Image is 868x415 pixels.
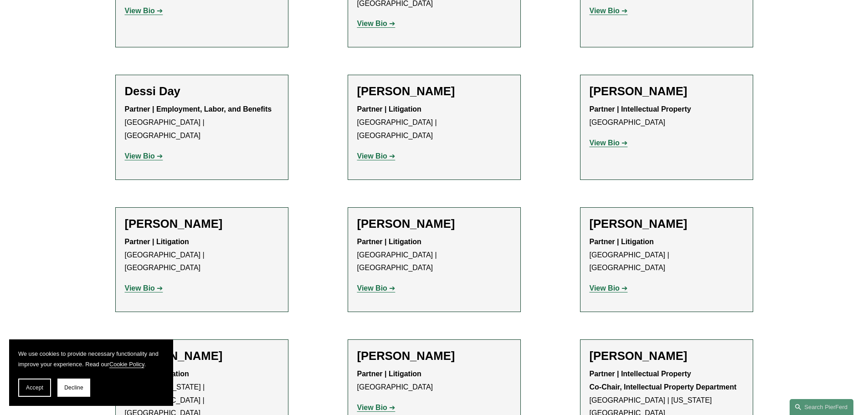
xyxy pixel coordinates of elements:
strong: View Bio [357,152,387,160]
p: [GEOGRAPHIC_DATA] | [GEOGRAPHIC_DATA] [125,103,279,142]
h2: [PERSON_NAME] [125,349,279,363]
strong: View Bio [125,284,155,292]
p: We use cookies to provide necessary functionality and improve your experience. Read our . [18,348,164,369]
strong: View Bio [590,139,620,147]
p: [GEOGRAPHIC_DATA] | [GEOGRAPHIC_DATA] [590,236,744,275]
strong: Partner | Litigation [357,370,421,378]
span: Accept [26,384,43,391]
strong: Partner | Litigation [357,105,421,113]
strong: View Bio [125,152,155,160]
strong: View Bio [357,404,387,411]
strong: View Bio [590,284,620,292]
h2: [PERSON_NAME] [590,349,744,363]
strong: View Bio [357,20,387,27]
span: Decline [64,384,83,391]
strong: Partner | Litigation [125,238,189,246]
button: Accept [18,379,51,397]
a: View Bio [590,284,628,292]
h2: [PERSON_NAME] [357,217,511,231]
strong: View Bio [590,7,620,15]
a: View Bio [357,284,395,292]
p: [GEOGRAPHIC_DATA] | [GEOGRAPHIC_DATA] [357,103,511,142]
a: View Bio [357,404,395,411]
strong: Partner | Litigation [590,238,654,246]
a: View Bio [590,139,628,147]
a: View Bio [357,152,395,160]
p: [GEOGRAPHIC_DATA] [590,103,744,129]
a: Cookie Policy [109,361,144,368]
a: Search this site [790,399,853,415]
button: Decline [57,379,90,397]
h2: [PERSON_NAME] [357,349,511,363]
strong: Partner | Intellectual Property Co-Chair, Intellectual Property Department [590,370,737,391]
section: Cookie banner [9,339,173,406]
h2: Dessi Day [125,84,279,98]
strong: Partner | Employment, Labor, and Benefits [125,105,272,113]
p: [GEOGRAPHIC_DATA] | [GEOGRAPHIC_DATA] [357,236,511,275]
strong: View Bio [357,284,387,292]
strong: Partner | Litigation [357,238,421,246]
h2: [PERSON_NAME] [125,217,279,231]
p: [GEOGRAPHIC_DATA] | [GEOGRAPHIC_DATA] [125,236,279,275]
a: View Bio [125,152,163,160]
h2: [PERSON_NAME] [357,84,511,98]
p: [GEOGRAPHIC_DATA] [357,368,511,394]
h2: [PERSON_NAME] [590,217,744,231]
a: View Bio [590,7,628,15]
a: View Bio [357,20,395,27]
a: View Bio [125,7,163,15]
a: View Bio [125,284,163,292]
strong: Partner | Intellectual Property [590,105,691,113]
h2: [PERSON_NAME] [590,84,744,98]
strong: View Bio [125,7,155,15]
